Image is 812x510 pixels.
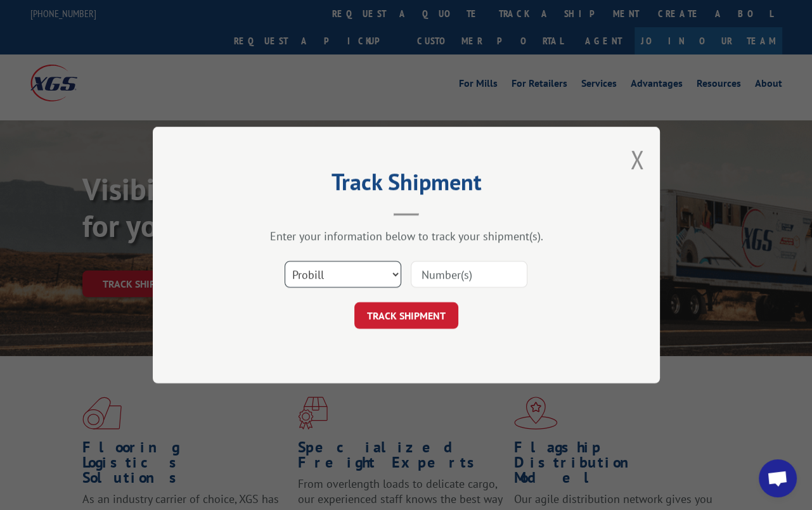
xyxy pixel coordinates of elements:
input: Number(s) [411,261,527,288]
button: TRACK SHIPMENT [354,302,458,329]
div: Enter your information below to track your shipment(s). [216,229,596,243]
div: Open chat [759,459,797,497]
h2: Track Shipment [216,173,596,197]
button: Close modal [630,143,644,176]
